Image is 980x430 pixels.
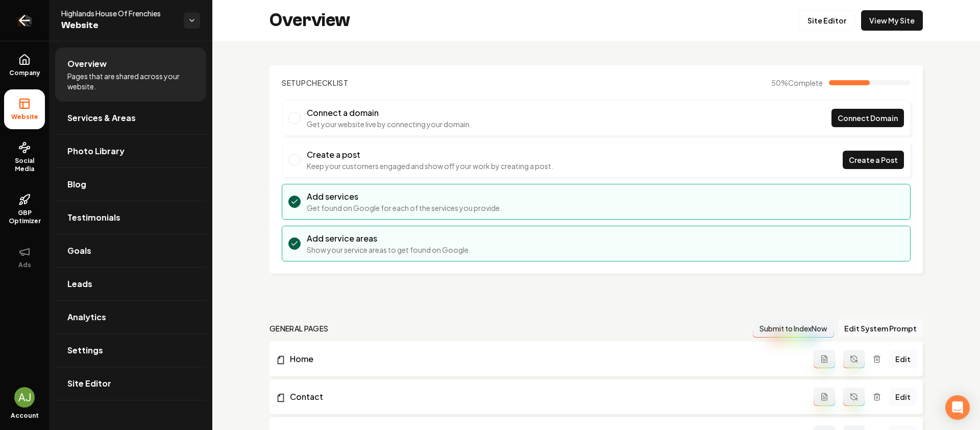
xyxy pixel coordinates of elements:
a: Testimonials [55,201,206,234]
button: Submit to IndexNow [753,319,834,338]
h3: Add service areas [307,232,471,245]
span: Blog [67,178,86,190]
h3: Create a post [307,149,553,161]
img: AJ Nimeh [14,387,35,408]
a: Social Media [4,133,45,181]
span: Connect Domain [838,113,898,124]
span: Site Editor [67,377,111,390]
a: Settings [55,334,206,367]
button: Add admin page prompt [814,350,835,368]
span: Ads [14,261,35,269]
h2: general pages [269,323,329,333]
span: Highlands House Of Frenchies [61,8,176,18]
span: Photo Library [67,145,125,157]
span: Create a Post [849,155,898,165]
a: Leads [55,268,206,300]
a: Company [4,45,45,85]
p: Show your service areas to get found on Google. [307,245,471,255]
span: Settings [67,344,103,356]
a: Services & Areas [55,102,206,134]
span: Social Media [4,157,45,173]
span: 50 % [771,78,823,88]
a: Blog [55,168,206,201]
p: Keep your customers engaged and show off your work by creating a post. [307,161,553,171]
span: Leads [67,278,92,290]
span: Pages that are shared across your website. [67,71,194,91]
span: Company [5,69,44,77]
span: Account [11,412,39,420]
h2: Overview [269,10,350,31]
a: Create a Post [843,151,904,169]
span: Setup [282,78,306,87]
a: Site Editor [799,10,855,31]
p: Get your website live by connecting your domain. [307,119,472,129]
a: GBP Optimizer [4,185,45,233]
a: Edit [889,388,917,406]
a: Goals [55,234,206,267]
a: Analytics [55,301,206,333]
a: Home [276,353,814,365]
a: Contact [276,391,814,403]
a: View My Site [861,10,923,31]
button: Ads [4,237,45,277]
p: Get found on Google for each of the services you provide. [307,203,502,213]
h2: Checklist [282,78,349,88]
span: Services & Areas [67,112,136,124]
a: Edit [889,350,917,368]
span: Testimonials [67,211,120,224]
span: Analytics [67,311,106,323]
a: Site Editor [55,367,206,400]
span: Website [7,113,42,121]
button: Open user button [14,387,35,408]
div: Open Intercom Messenger [945,395,970,420]
button: Add admin page prompt [814,388,835,406]
span: GBP Optimizer [4,209,45,225]
h3: Add services [307,190,502,203]
span: Complete [788,78,823,87]
a: Photo Library [55,135,206,168]
button: Edit System Prompt [838,319,923,338]
h3: Connect a domain [307,107,472,119]
span: Goals [67,245,91,257]
span: Overview [67,58,107,70]
a: Connect Domain [831,109,904,127]
span: Website [61,18,176,33]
